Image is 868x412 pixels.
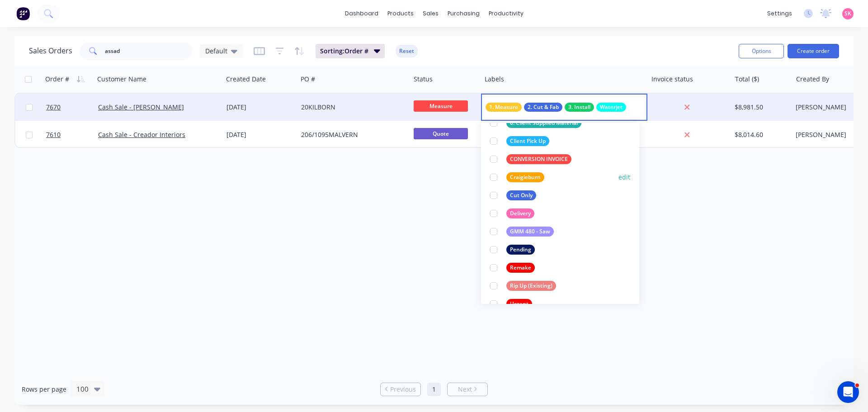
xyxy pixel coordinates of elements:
[226,103,294,112] div: [DATE]
[46,103,61,112] span: 7670
[97,75,146,84] div: Customer Name
[489,103,518,112] span: 1. Measure
[485,75,504,84] div: Labels
[506,281,556,291] div: Rip Up (Existing)
[568,103,590,112] span: 3. Install
[377,383,491,396] ul: Pagination
[226,75,266,84] div: Created Date
[618,172,630,182] button: edit
[506,118,581,128] div: 0. Client Supplied Material
[414,75,433,84] div: Status
[414,100,468,112] span: Measure
[98,130,185,139] a: Cash Sale - Creador Interiors
[739,44,784,58] button: Options
[735,75,759,84] div: Total ($)
[600,103,623,112] span: Waterjet
[458,385,472,394] span: Next
[506,245,535,255] div: Pending
[837,381,859,403] iframe: Intercom live chat
[46,121,98,148] a: 7610
[844,9,851,18] span: SK
[506,208,534,218] div: Delivery
[506,227,554,237] div: GMM 480 - Saw
[46,130,61,139] span: 7610
[506,263,535,273] div: Remake
[381,385,420,394] a: Previous page
[506,172,544,182] div: Craigieburn
[735,130,786,139] div: $8,014.60
[484,7,528,20] div: productivity
[320,47,368,56] span: Sorting: Order #
[763,7,797,20] div: settings
[448,385,487,394] a: Next page
[396,45,418,57] button: Reset
[301,103,401,112] div: 20KILBORN
[506,190,536,200] div: Cut Only
[45,75,69,84] div: Order #
[301,130,401,139] div: 206/1095MALVERN
[301,75,315,84] div: PO #
[383,7,418,20] div: products
[29,47,72,55] h1: Sales Orders
[528,103,559,112] span: 2. Cut & Fab
[651,75,693,84] div: Invoice status
[506,299,532,309] div: Urgent
[226,130,294,139] div: [DATE]
[22,385,66,394] span: Rows per page
[98,103,184,111] a: Cash Sale - [PERSON_NAME]
[735,103,786,112] div: $8,981.50
[390,385,416,394] span: Previous
[506,154,571,164] div: CONVERSION INVOICE
[506,136,549,146] div: Client Pick Up
[414,128,468,139] span: Quote
[418,7,443,20] div: sales
[46,94,98,121] a: 7670
[205,46,227,56] span: Default
[443,7,484,20] div: purchasing
[788,44,839,58] button: Create order
[796,75,829,84] div: Created By
[316,44,385,58] button: Sorting:Order #
[340,7,383,20] a: dashboard
[105,42,193,60] input: Search...
[427,383,441,396] a: Page 1 is your current page
[16,7,30,20] img: Factory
